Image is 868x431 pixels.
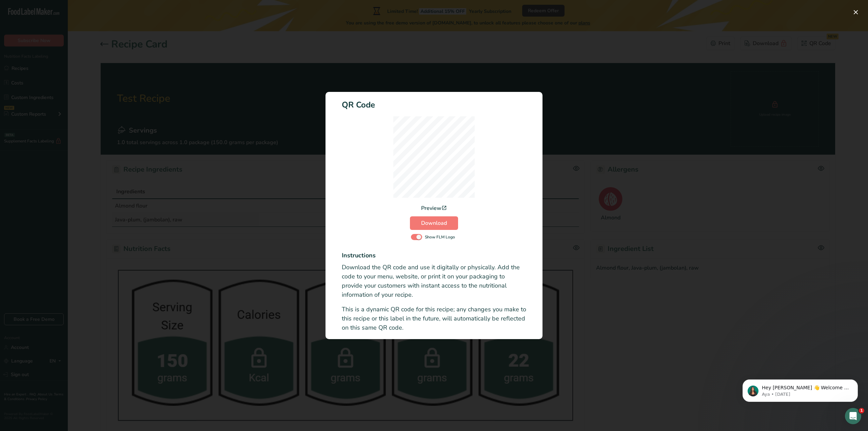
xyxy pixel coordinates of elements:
p: Download the QR code and use it digitally or physically. Add the code to your menu, website, or p... [342,263,526,299]
iframe: Intercom live chat [845,408,861,424]
a: Preview [421,204,447,212]
button: Download [410,216,458,230]
p: This is a dynamic QR code for this recipe; any changes you make to this recipe or this label in t... [342,305,526,332]
span: 1 [859,408,864,413]
h1: QR Code [342,99,526,111]
div: Instructions [342,251,526,260]
iframe: Intercom notifications message [732,365,868,413]
span: Download [421,219,447,227]
span: Show FLM Logo [422,234,455,240]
